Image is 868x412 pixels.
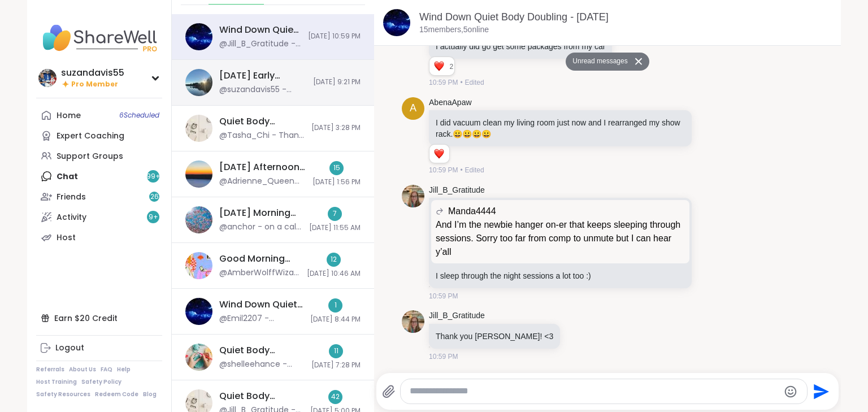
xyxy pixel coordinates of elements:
[429,185,485,196] a: Jill_B_Gratitude
[101,366,112,374] a: FAQ
[429,291,458,301] span: 10:59 PM
[117,366,131,374] a: Help
[95,391,138,398] a: Redeem Code
[57,131,124,142] div: Expert Coaching
[307,269,361,279] span: [DATE] 10:46 AM
[313,177,361,187] span: [DATE] 1:56 PM
[329,161,344,175] div: 15
[449,62,454,72] span: 2
[55,342,84,354] div: Logout
[219,253,300,265] div: Good Morning Quiet Body Doubling For Productivity, [DATE]
[219,176,306,187] div: @Adrienne_QueenOfTheDawn - Back from lunch.
[57,212,86,223] div: Activity
[460,165,462,175] span: •
[402,185,424,207] img: https://sharewell-space-live.sfo3.digitaloceanspaces.com/user-generated/2564abe4-c444-4046-864b-7...
[185,206,212,233] img: Thursday Morning Body Double Buddies, Oct 09
[36,187,162,207] a: Friends26
[436,331,553,342] p: Thank you [PERSON_NAME]! <3
[784,385,797,398] button: Emoji picker
[36,338,162,358] a: Logout
[38,69,57,87] img: suzandavis55
[309,223,361,233] span: [DATE] 11:55 AM
[383,9,410,36] img: Wind Down Quiet Body Doubling - Thursday, Oct 09
[481,129,491,138] span: 😀
[36,227,162,248] a: Host
[219,313,303,324] div: @Emil2207 - Charging an old phone so I don’t have to go in between
[429,352,458,362] span: 10:59 PM
[436,270,685,281] p: I sleep through the night sessions a lot too :)
[808,379,833,404] button: Send
[436,117,685,140] p: I did vacuum clean my living room just now and I rearranged my show rack.
[311,123,361,133] span: [DATE] 3:28 PM
[429,57,449,75] div: Reaction list
[410,101,416,116] span: A
[310,315,361,324] span: [DATE] 8:44 PM
[185,69,212,96] img: Thursday Early Afternoon Body Double Buddies, Oct 09
[185,252,212,279] img: Good Morning Quiet Body Doubling For Productivity, Oct 09
[149,212,158,222] span: 9 +
[36,125,162,146] a: Expert Coaching
[219,130,305,141] div: @Tasha_Chi - Thank you for hosting @QueenOfTheNight
[429,165,458,175] span: 10:59 PM
[219,344,305,357] div: Quiet Body Doubling- Productivity/Creativity , [DATE]
[57,232,76,244] div: Host
[465,165,484,175] span: Edited
[185,298,212,325] img: Wind Down Quiet Body Doubling - Tuesday, Oct 07
[36,366,64,374] a: Referrals
[328,390,342,404] div: 42
[71,80,118,89] span: Pro Member
[219,298,303,311] div: Wind Down Quiet Body Doubling - [DATE]
[328,207,342,221] div: 7
[57,151,123,162] div: Support Groups
[36,18,162,58] img: ShareWell Nav Logo
[36,308,162,328] div: Earn $20 Credit
[119,111,159,120] span: 6 Scheduled
[57,110,81,122] div: Home
[436,41,605,52] p: I actually did go get some packages from my car
[460,77,462,88] span: •
[61,67,124,79] div: suzandavis55
[308,32,361,41] span: [DATE] 10:59 PM
[448,205,496,218] span: Manda4444
[69,366,96,374] a: About Us
[185,161,212,188] img: Thursday Afternoon Body Double Buddies, Oct 09
[219,84,306,96] div: @suzandavis55 - YEAH!!!! GOT IN!!! Soooooooooooo happy!
[219,207,302,219] div: [DATE] Morning Body Double Buddies, [DATE]
[219,161,306,174] div: [DATE] Afternoon Body Double Buddies, [DATE]
[436,218,685,259] p: And I’m the newbie hanger on-er that keeps sleeping through sessions. Sorry too far from comp to ...
[36,146,162,166] a: Support Groups
[219,222,302,233] div: @anchor - on a call. thanks for hosting @AmberWolffWizard
[472,129,481,138] span: 😀
[150,192,159,202] span: 26
[433,149,445,158] button: Reactions: love
[329,344,343,358] div: 11
[313,77,361,87] span: [DATE] 9:21 PM
[429,97,472,109] a: AbenaApaw
[57,192,86,203] div: Friends
[462,129,472,138] span: 😀
[36,207,162,227] a: Activity9+
[81,378,121,386] a: Safety Policy
[402,310,424,333] img: https://sharewell-space-live.sfo3.digitaloceanspaces.com/user-generated/2564abe4-c444-4046-864b-7...
[219,38,301,50] div: @Jill_B_Gratitude - Thank you [PERSON_NAME]! <3
[36,378,77,386] a: Host Training
[433,62,445,71] button: Reactions: love
[36,105,162,125] a: Home6Scheduled
[327,253,341,267] div: 12
[429,310,485,322] a: Jill_B_Gratitude
[219,390,303,402] div: Quiet Body Doubling For Productivity - [DATE]
[419,24,489,36] p: 15 members, 5 online
[566,53,631,71] button: Unread messages
[36,391,90,398] a: Safety Resources
[465,77,484,88] span: Edited
[419,11,609,23] a: Wind Down Quiet Body Doubling - [DATE]
[185,23,212,50] img: Wind Down Quiet Body Doubling - Thursday, Oct 09
[219,359,305,370] div: @shelleehance - absolutely i hope they fix them
[185,344,212,371] img: Quiet Body Doubling- Productivity/Creativity , Oct 07
[429,145,449,163] div: Reaction list
[311,361,361,370] span: [DATE] 7:28 PM
[143,391,157,398] a: Blog
[219,115,305,128] div: Quiet Body Doubling For Productivity - [DATE]
[219,70,306,82] div: [DATE] Early Afternoon Body Double Buddies, [DATE]
[410,385,779,397] textarea: Type your message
